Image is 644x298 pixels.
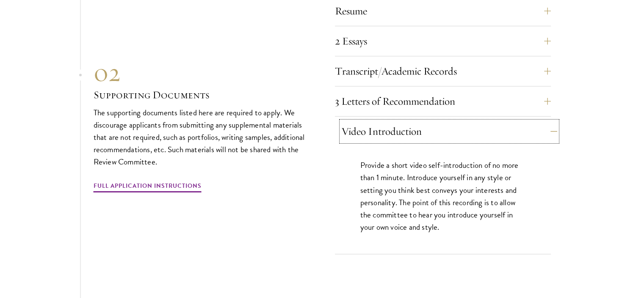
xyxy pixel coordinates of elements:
button: 2 Essays [335,31,551,51]
button: Video Introduction [341,121,557,142]
p: Provide a short video self-introduction of no more than 1 minute. Introduce yourself in any style... [360,159,525,233]
a: Full Application Instructions [94,181,202,194]
button: Transcript/Academic Records [335,61,551,81]
h3: Supporting Documents [94,88,310,102]
button: Resume [335,1,551,21]
div: 02 [94,57,310,88]
p: The supporting documents listed here are required to apply. We discourage applicants from submitt... [94,106,310,168]
button: 3 Letters of Recommendation [335,91,551,111]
